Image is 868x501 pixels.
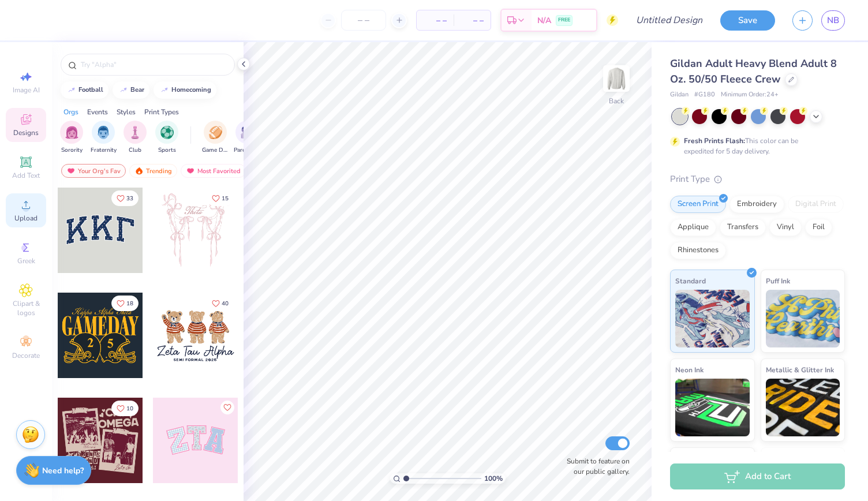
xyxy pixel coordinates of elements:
[129,164,177,178] div: Trending
[129,126,141,139] img: Club Image
[6,299,46,317] span: Clipart & logos
[209,126,222,139] img: Game Day Image
[670,173,845,186] div: Print Type
[66,167,76,175] img: most_fav.gif
[202,121,229,155] button: filter button
[87,107,108,117] div: Events
[12,351,40,360] span: Decorate
[42,465,84,476] strong: Need help?
[721,90,779,100] span: Minimum Order: 24 +
[186,167,195,175] img: most_fav.gif
[341,10,386,31] input: – –
[821,10,845,31] a: NB
[766,379,840,436] img: Metallic & Glitter Ink
[684,136,745,145] strong: Fresh Prints Flash:
[171,87,211,93] div: homecoming
[126,196,133,201] span: 33
[134,167,144,175] img: trending.gif
[234,121,260,155] div: filter for Parent's Weekend
[805,219,832,236] div: Foil
[537,14,551,27] span: N/A
[14,214,38,223] span: Upload
[155,121,178,155] button: filter button
[484,473,503,484] span: 100 %
[91,121,117,155] div: filter for Fraternity
[126,301,133,306] span: 18
[160,126,174,139] img: Sports Image
[609,96,624,106] div: Back
[560,456,630,477] label: Submit to feature on our public gallery.
[684,136,826,156] div: This color can be expedited for 5 day delivery.
[207,190,234,206] button: Like
[720,219,766,236] div: Transfers
[729,196,784,213] div: Embroidery
[126,406,133,412] span: 10
[720,10,775,31] button: Save
[766,275,790,287] span: Puff Ink
[97,126,110,139] img: Fraternity Image
[234,121,260,155] button: filter button
[91,146,117,155] span: Fraternity
[207,296,234,311] button: Like
[124,121,147,155] button: filter button
[181,164,246,178] div: Most Favorited
[17,256,35,266] span: Greek
[119,87,128,94] img: trend_line.gif
[769,219,802,236] div: Vinyl
[605,67,628,90] img: Back
[60,121,83,155] button: filter button
[827,14,839,27] span: NB
[675,275,706,287] span: Standard
[788,196,844,213] div: Digital Print
[670,242,726,259] div: Rhinestones
[675,364,704,376] span: Neon Ink
[80,59,227,70] input: Try "Alpha"
[241,126,254,139] img: Parent's Weekend Image
[670,57,837,86] span: Gildan Adult Heavy Blend Adult 8 Oz. 50/50 Fleece Crew
[65,126,78,139] img: Sorority Image
[675,379,750,436] img: Neon Ink
[694,90,715,100] span: # G180
[222,301,229,306] span: 40
[111,401,139,416] button: Like
[111,190,139,206] button: Like
[558,16,570,24] span: FREE
[91,121,117,155] button: filter button
[766,290,840,347] img: Puff Ink
[461,14,484,27] span: – –
[61,81,108,99] button: football
[13,128,39,137] span: Designs
[670,219,716,236] div: Applique
[130,87,144,93] div: bear
[117,107,136,117] div: Styles
[78,87,103,93] div: football
[154,81,216,99] button: homecoming
[61,146,83,155] span: Sorority
[670,196,726,213] div: Screen Print
[424,14,447,27] span: – –
[63,107,78,117] div: Orgs
[60,121,83,155] div: filter for Sorority
[129,146,141,155] span: Club
[13,85,40,95] span: Image AI
[124,121,147,155] div: filter for Club
[144,107,179,117] div: Print Types
[155,121,178,155] div: filter for Sports
[670,90,689,100] span: Gildan
[220,401,234,414] button: Like
[113,81,149,99] button: bear
[111,296,139,311] button: Like
[222,196,229,201] span: 15
[67,87,76,94] img: trend_line.gif
[160,87,169,94] img: trend_line.gif
[61,164,126,178] div: Your Org's Fav
[12,171,40,180] span: Add Text
[234,146,260,155] span: Parent's Weekend
[202,121,229,155] div: filter for Game Day
[766,364,834,376] span: Metallic & Glitter Ink
[675,290,750,347] img: Standard
[627,9,712,32] input: Untitled Design
[158,146,176,155] span: Sports
[202,146,229,155] span: Game Day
